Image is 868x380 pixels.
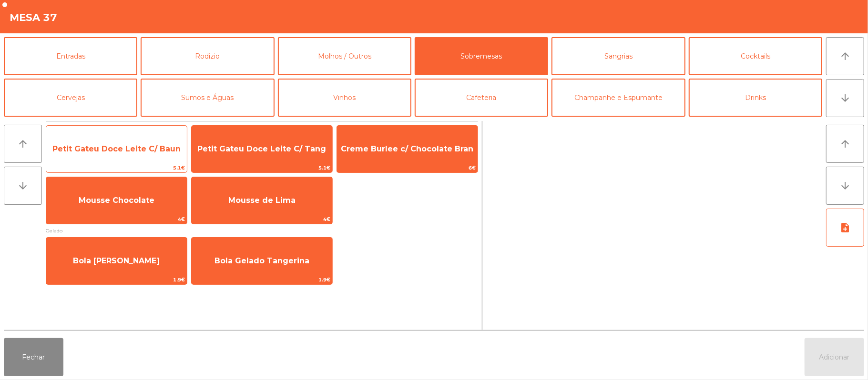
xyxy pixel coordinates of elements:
[839,180,851,191] i: arrow_downward
[551,37,685,75] button: Sangrias
[73,256,160,265] span: Bola [PERSON_NAME]
[415,37,548,75] button: Sobremesas
[10,10,57,25] h4: Mesa 37
[4,79,137,117] button: Cervejas
[826,209,864,247] button: note_add
[46,163,187,172] span: 5.1€
[415,79,548,117] button: Cafeteria
[214,256,309,265] span: Bola Gelado Tangerina
[839,222,851,233] i: note_add
[141,37,274,75] button: Rodizio
[839,50,851,62] i: arrow_upward
[141,79,274,117] button: Sumos e Águas
[278,79,411,117] button: Vinhos
[341,144,473,153] span: Creme Burlee c/ Chocolate Bran
[192,163,332,172] span: 5.1€
[228,196,296,205] span: Mousse de Lima
[826,37,864,75] button: arrow_upward
[689,37,822,75] button: Cocktails
[46,275,187,284] span: 1.9€
[4,37,137,75] button: Entradas
[4,338,63,376] button: Fechar
[278,37,411,75] button: Molhos / Outros
[52,144,181,153] span: Petit Gateu Doce Leite C/ Baun
[46,215,187,224] span: 4€
[4,167,42,205] button: arrow_downward
[17,138,29,150] i: arrow_upward
[79,196,154,205] span: Mousse Chocolate
[197,144,326,153] span: Petit Gateu Doce Leite C/ Tang
[826,125,864,163] button: arrow_upward
[826,79,864,117] button: arrow_downward
[4,125,42,163] button: arrow_upward
[689,79,822,117] button: Drinks
[46,226,478,235] span: Gelado
[17,180,29,191] i: arrow_downward
[826,167,864,205] button: arrow_downward
[337,163,478,172] span: 6€
[839,138,851,150] i: arrow_upward
[839,92,851,104] i: arrow_downward
[551,79,685,117] button: Champanhe e Espumante
[192,275,332,284] span: 1.9€
[192,215,332,224] span: 4€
